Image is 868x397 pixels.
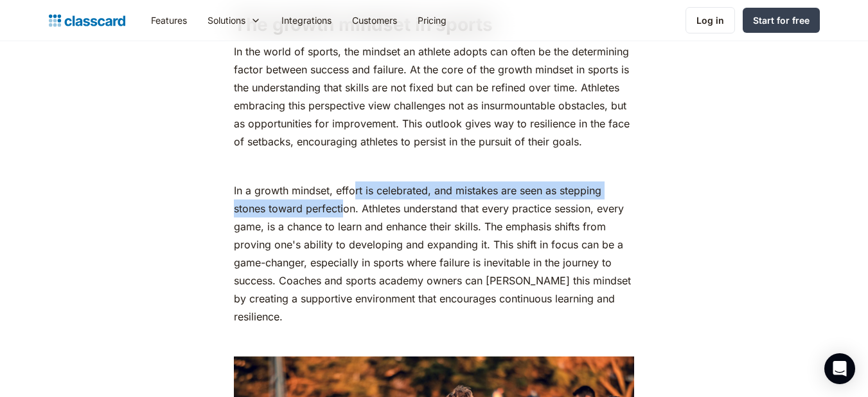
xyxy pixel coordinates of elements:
[753,14,810,27] div: Start for free
[197,6,271,35] div: Solutions
[342,6,407,35] a: Customers
[824,353,855,384] div: Open Intercom Messenger
[271,6,342,35] a: Integrations
[696,14,724,27] div: Log in
[234,157,634,175] p: ‍
[743,8,820,33] a: Start for free
[686,7,735,33] a: Log in
[49,12,125,30] a: home
[407,6,457,35] a: Pricing
[208,14,245,27] div: Solutions
[234,42,634,151] p: In the world of sports, the mindset an athlete adopts can often be the determining factor between...
[234,332,634,350] p: ‍
[234,181,634,326] p: In a growth mindset, effort is celebrated, and mistakes are seen as stepping stones toward perfec...
[141,6,197,35] a: Features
